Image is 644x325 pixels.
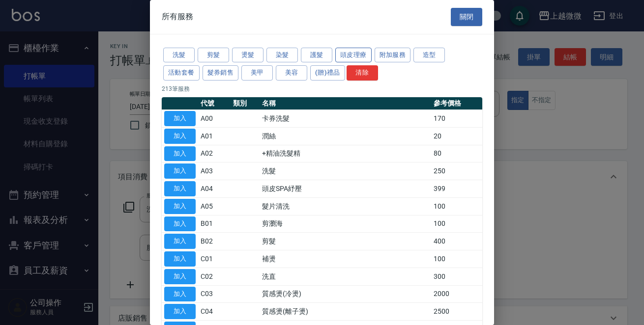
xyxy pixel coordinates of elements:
td: 剪瀏海 [260,215,431,233]
button: 加入 [164,269,196,284]
th: 名稱 [260,97,431,110]
td: A03 [198,162,231,180]
td: 潤絲 [260,127,431,145]
button: 護髮 [301,48,332,63]
td: C01 [198,250,231,268]
button: 美甲 [241,65,273,81]
td: 2500 [431,303,482,321]
td: A00 [198,110,231,128]
td: 100 [431,197,482,215]
td: 洗直 [260,268,431,285]
td: 卡券洗髮 [260,110,431,128]
button: (贈)禮品 [310,65,345,81]
button: 加入 [164,304,196,319]
td: A02 [198,145,231,162]
td: 400 [431,233,482,250]
td: 250 [431,162,482,180]
td: 170 [431,110,482,128]
td: 質感燙(冷燙) [260,285,431,303]
button: 美容 [276,65,307,81]
td: 2000 [431,285,482,303]
button: 加入 [164,146,196,162]
button: 加入 [164,129,196,144]
td: 300 [431,268,482,285]
button: 加入 [164,199,196,214]
td: 質感燙(離子燙) [260,303,431,321]
td: 100 [431,250,482,268]
td: 洗髮 [260,162,431,180]
button: 加入 [164,234,196,249]
td: 80 [431,145,482,162]
td: A05 [198,197,231,215]
button: 剪髮 [198,48,229,63]
td: 剪髮 [260,233,431,250]
td: C02 [198,268,231,285]
button: 加入 [164,181,196,196]
button: 加入 [164,111,196,126]
button: 頭皮理療 [335,48,372,63]
button: 燙髮 [232,48,263,63]
button: 清除 [347,65,378,81]
th: 類別 [231,97,260,110]
td: C03 [198,285,231,303]
td: +精油洗髮精 [260,145,431,162]
th: 參考價格 [431,97,482,110]
td: B02 [198,233,231,250]
td: B01 [198,215,231,233]
button: 染髮 [266,48,298,63]
td: A01 [198,127,231,145]
button: 加入 [164,287,196,302]
td: A04 [198,180,231,198]
button: 附加服務 [375,48,411,63]
button: 髮券銷售 [203,65,239,81]
td: 20 [431,127,482,145]
button: 關閉 [451,8,482,26]
td: 399 [431,180,482,198]
button: 造型 [413,48,445,63]
th: 代號 [198,97,231,110]
button: 活動套餐 [163,65,200,81]
td: C04 [198,303,231,321]
button: 加入 [164,217,196,232]
td: 髮片清洗 [260,197,431,215]
td: 補燙 [260,250,431,268]
button: 洗髮 [163,48,195,63]
p: 213 筆服務 [162,84,482,93]
span: 所有服務 [162,12,193,22]
td: 100 [431,215,482,233]
td: 頭皮SPA紓壓 [260,180,431,198]
button: 加入 [164,251,196,267]
button: 加入 [164,163,196,179]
